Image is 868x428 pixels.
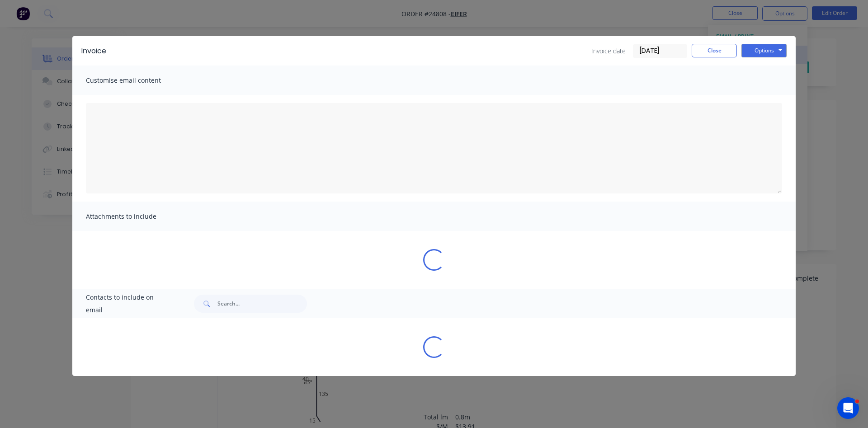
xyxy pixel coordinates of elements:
span: Invoice date [591,46,626,56]
button: Close [692,44,737,57]
input: Search... [217,295,307,313]
button: Options [741,44,787,57]
span: Contacts to include on email [86,291,171,316]
iframe: Intercom live chat [837,397,859,419]
span: Customise email content [86,74,185,87]
div: Invoice [81,46,106,56]
span: Attachments to include [86,210,185,223]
